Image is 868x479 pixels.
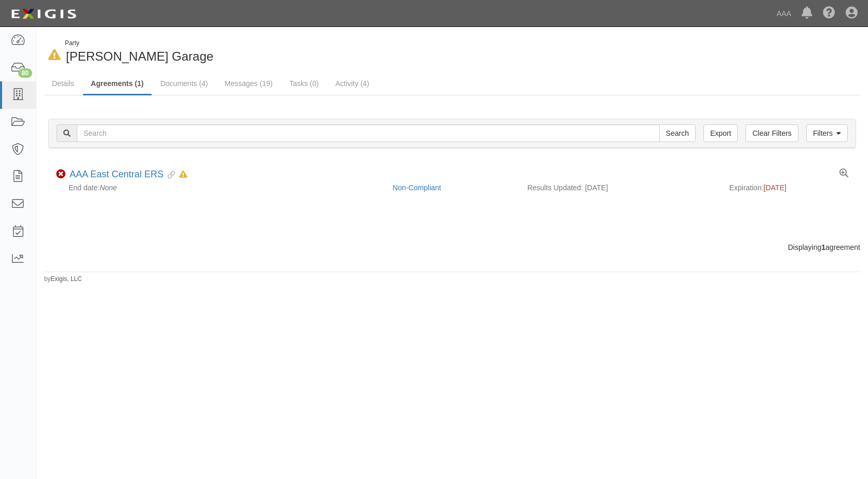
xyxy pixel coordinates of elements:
[8,5,79,23] img: logo-5460c22ac91f19d4615b14bd174203de0afe785f0fc80cf4dbbc73dc1793850b.png
[83,73,152,95] a: Agreements (1)
[217,73,281,94] a: Messages (19)
[65,39,213,48] div: Party
[659,124,696,142] input: Search
[703,124,738,142] a: Export
[179,171,187,178] i: In Default as of 10/10/2025
[281,73,327,94] a: Tasks (0)
[51,275,82,283] a: Exigis, LLC
[36,242,868,252] div: Displaying agreement
[823,7,835,20] i: Help Center - Complianz
[70,169,164,179] a: AAA East Central ERS
[44,39,444,65] div: Sabo's Garage
[100,184,117,192] em: None
[56,170,65,179] i: Non-Compliant
[764,184,786,192] span: [DATE]
[821,243,825,251] b: 1
[729,182,848,193] div: Expiration:
[56,182,385,193] div: End date:
[839,169,848,178] a: View results summary
[328,73,377,94] a: Activity (4)
[70,169,187,180] div: AAA East Central ERS
[771,3,796,24] a: AAA
[66,49,213,63] span: [PERSON_NAME] Garage
[153,73,216,94] a: Documents (4)
[745,124,798,142] a: Clear Filters
[527,182,714,193] div: Results Updated: [DATE]
[18,68,32,78] div: 80
[44,275,82,284] small: by
[77,124,660,142] input: Search
[44,73,82,94] a: Details
[164,172,175,179] i: Evidence Linked
[48,50,61,61] i: In Default since 10/10/2025
[392,184,441,192] a: Non-Compliant
[806,124,848,142] a: Filters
